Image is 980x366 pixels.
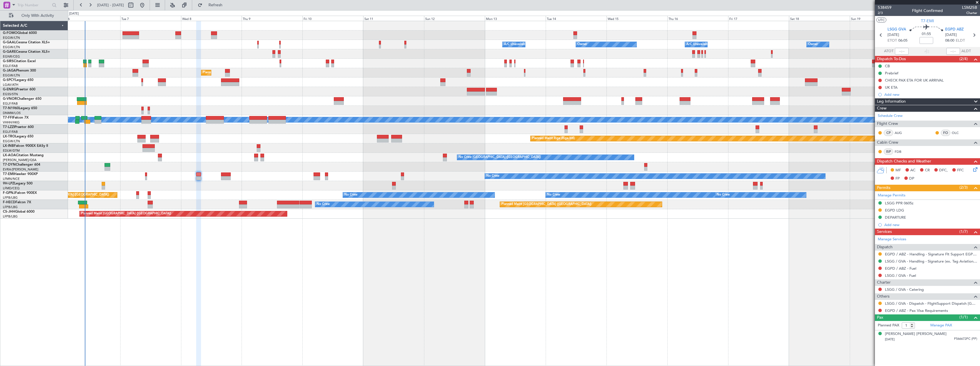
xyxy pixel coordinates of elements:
span: Cabin Crew [877,139,898,146]
a: EDLW/DTM [3,149,20,153]
div: No Crew [717,191,730,199]
a: EGGW/LTN [3,139,20,143]
div: EGPD LDG [885,208,904,213]
div: Add new [884,92,977,97]
a: EGLF/FAB [3,64,18,68]
div: A/C Unavailable [504,40,528,49]
div: LSGG PPR 0605z [885,201,913,206]
span: G-JAGA [3,69,16,72]
span: Services [877,229,892,235]
a: LFPB/LBG [3,214,18,219]
input: --:-- [895,48,909,55]
a: [PERSON_NAME]/QSA [3,158,37,162]
div: CB [885,64,890,68]
span: LSM25B [962,5,977,11]
div: No Crew [317,200,330,209]
span: 08:00 [945,38,954,44]
a: LX-INBFalcon 900EX EASy II [3,144,48,148]
span: Others [877,293,889,300]
span: LX-TRO [3,135,15,138]
a: F-HECDFalcon 7X [3,201,31,204]
span: Dispatch [877,244,893,251]
button: UTC [876,17,886,23]
span: T7-EMI [921,18,934,24]
span: CS-JHH [3,210,15,213]
a: EGPD / ABZ - Pax Visa Requirements [885,308,948,313]
a: LSGG / GVA - Fuel [885,273,916,278]
span: Flight Crew [877,121,898,127]
span: LX-INB [3,144,14,148]
span: ETOT [887,38,897,44]
a: G-GARECessna Citation XLS+ [3,50,50,54]
div: Flight Confirmed [912,8,943,14]
span: P566672PC (PP) [954,337,977,341]
div: [PERSON_NAME] [PERSON_NAME] [885,331,947,337]
span: G-VNOR [3,97,17,101]
a: CS-JHHGlobal 6000 [3,210,35,213]
span: LX-AOA [3,154,16,157]
a: T7-DYNChallenger 604 [3,163,40,166]
div: Sun 19 [850,16,911,21]
span: 01:55 [922,31,931,37]
span: [DATE] [945,32,957,38]
a: T7-EMIHawker 900XP [3,172,38,176]
span: T7-EMI [3,172,14,176]
a: LX-AOACitation Mustang [3,154,44,157]
div: [DATE] [69,11,79,16]
span: ELDT [956,38,965,44]
span: Permits [877,185,890,191]
div: Mon 6 [59,16,120,21]
span: Dispatch To-Dos [877,56,906,62]
a: Manage PAX [930,323,952,328]
div: Fri 10 [302,16,363,21]
a: T7-LZZIPraetor 600 [3,125,34,129]
div: Planned Maint [GEOGRAPHIC_DATA] ([GEOGRAPHIC_DATA]) [501,200,591,209]
div: DEPARTURE [885,215,906,220]
div: UK ETA [885,85,897,90]
span: ATOT [884,48,893,54]
span: (1/7) [959,229,968,235]
div: Wed 15 [607,16,667,21]
span: AC [910,168,915,173]
a: EGPD / ABZ - Handling - Signature Flt Support EGPD / ABZ [885,252,977,257]
a: EGNR/CEG [3,54,20,59]
div: Planned Maint Riga (Riga Intl) [532,134,575,143]
span: FFC [957,168,964,173]
div: Prebrief [885,71,898,76]
div: Tue 7 [120,16,181,21]
label: Planned PAX [878,323,899,328]
a: EGGW/LTN [3,36,20,40]
button: Only With Activity [6,11,62,20]
div: No Crew [547,191,560,199]
input: Trip Number [17,1,50,9]
div: Owner [808,40,818,49]
a: FDB [895,149,907,154]
span: Crew [877,105,887,112]
span: LSGG GVA [887,27,906,32]
div: ISP [884,149,893,155]
a: LFPB/LBG [3,196,18,200]
a: G-FOMOGlobal 6000 [3,31,37,35]
span: DFC, [939,168,948,173]
a: VHHH/HKG [3,120,20,125]
span: [DATE] [885,337,895,341]
span: Leg Information [877,98,906,105]
div: Thu 16 [667,16,728,21]
a: G-GAALCessna Citation XLS+ [3,41,50,44]
span: T7-N1960 [3,107,19,110]
span: Charter [877,279,891,286]
div: Tue 14 [546,16,607,21]
span: (1/1) [959,314,968,320]
span: 538459 [878,5,891,11]
span: Dispatch Checks and Weather [877,158,931,165]
div: No Crew [486,172,499,180]
span: T7-FFI [3,116,13,119]
span: F-GPNJ [3,191,15,195]
div: Planned Maint [GEOGRAPHIC_DATA] ([GEOGRAPHIC_DATA]) [81,210,171,218]
span: MF [895,168,901,173]
span: T7-DYN [3,163,16,166]
a: EGLF/FAB [3,101,18,106]
a: EVRA/[PERSON_NAME] [3,167,38,172]
div: Sat 18 [789,16,850,21]
span: Pax [877,314,883,321]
